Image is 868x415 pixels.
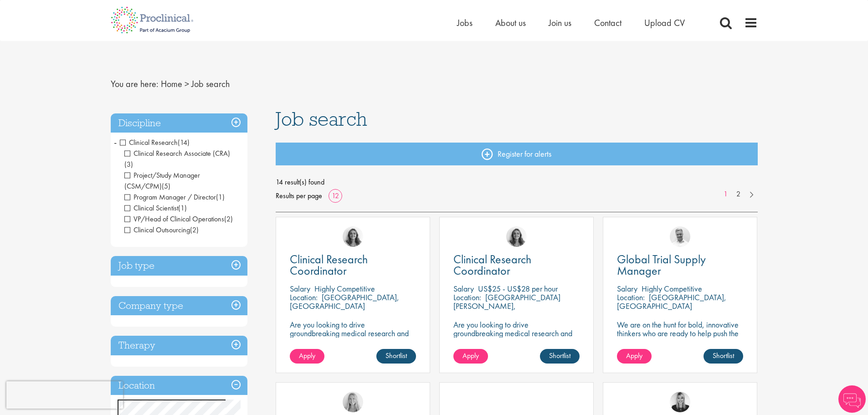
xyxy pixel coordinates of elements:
span: (3) [124,159,133,169]
a: Upload CV [644,17,685,29]
h3: Company type [111,296,247,316]
img: Shannon Briggs [343,392,363,412]
a: Join us [549,17,571,29]
a: 1 [719,189,732,200]
h3: Therapy [111,336,247,355]
span: > [185,78,189,90]
span: Clinical Scientist [124,203,178,213]
a: 12 [329,191,342,200]
a: About us [495,17,526,29]
span: VP/Head of Clinical Operations [124,214,233,224]
span: Results per page [276,189,322,203]
iframe: reCAPTCHA [6,381,123,409]
span: Clinical Research Coordinator [290,251,368,278]
span: - [114,135,117,149]
span: Apply [462,351,479,360]
a: Register for alerts [276,143,758,165]
span: Job search [191,78,230,90]
img: Chatbot [838,385,866,413]
span: Clinical Research [120,138,190,147]
span: Project/Study Manager (CSM/CPM) [124,170,200,191]
img: Jackie Cerchio [343,226,363,247]
span: (14) [178,138,190,147]
span: Apply [626,351,642,360]
a: Apply [453,349,488,364]
a: Global Trial Supply Manager [617,254,743,277]
span: (1) [216,192,225,202]
a: Shortlist [540,349,580,364]
img: Janelle Jones [670,392,690,412]
h3: Discipline [111,113,247,133]
span: Clinical Research Associate (CRA) [124,149,230,169]
p: We are on the hunt for bold, innovative thinkers who are ready to help push the boundaries of sci... [617,320,743,355]
span: Clinical Research Coordinator [453,251,531,278]
span: Program Manager / Director [124,192,216,202]
span: Clinical Research Associate (CRA) [124,149,230,158]
a: Contact [594,17,621,29]
span: Program Manager / Director [124,192,225,202]
span: 14 result(s) found [276,175,758,189]
a: Clinical Research Coordinator [453,254,580,277]
span: Clinical Scientist [124,203,187,213]
img: Joshua Bye [670,226,690,247]
a: Apply [617,349,652,364]
span: Apply [299,351,315,360]
img: Jackie Cerchio [506,226,527,247]
p: US$25 - US$28 per hour [478,283,558,294]
p: Are you looking to drive groundbreaking medical research and make a real impact-join our client a... [290,320,416,355]
span: (1) [178,203,187,213]
a: Apply [290,349,324,364]
span: Salary [617,283,637,294]
a: Shortlist [376,349,416,364]
span: You are here: [111,78,159,90]
h3: Location [111,376,247,395]
a: 2 [732,189,745,200]
p: [GEOGRAPHIC_DATA], [GEOGRAPHIC_DATA] [290,292,399,311]
p: Are you looking to drive groundbreaking medical research and make a real impact? Join our client ... [453,320,580,355]
span: VP/Head of Clinical Operations [124,214,224,224]
a: Jobs [457,17,473,29]
span: Salary [290,283,310,294]
span: Job search [276,107,367,131]
a: Clinical Research Coordinator [290,254,416,277]
span: Clinical Research [120,138,178,147]
p: Highly Competitive [642,283,702,294]
span: Clinical Outsourcing [124,225,190,235]
span: (2) [190,225,199,235]
span: Location: [617,292,645,302]
span: Salary [453,283,474,294]
p: Highly Competitive [314,283,375,294]
p: [GEOGRAPHIC_DATA][PERSON_NAME], [GEOGRAPHIC_DATA] [453,292,560,320]
span: Location: [290,292,318,302]
p: [GEOGRAPHIC_DATA], [GEOGRAPHIC_DATA] [617,292,726,311]
span: Location: [453,292,481,302]
span: (5) [162,181,170,191]
a: breadcrumb link [161,78,182,90]
span: Clinical Outsourcing [124,225,199,235]
span: Global Trial Supply Manager [617,251,706,278]
span: (2) [224,214,233,224]
a: Shortlist [704,349,743,364]
h3: Job type [111,256,247,276]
